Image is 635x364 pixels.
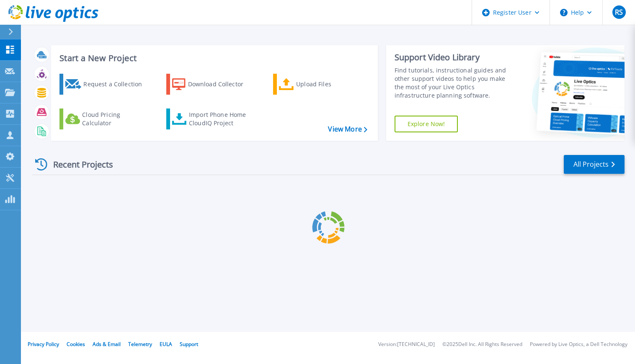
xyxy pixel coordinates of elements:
[188,76,255,93] div: Download Collector
[59,54,367,63] h3: Start a New Project
[273,74,367,95] a: Upload Files
[180,341,198,348] a: Support
[296,76,363,93] div: Upload Files
[442,342,522,347] li: © 2025 Dell Inc. All Rights Reserved
[166,74,260,95] a: Download Collector
[83,76,150,93] div: Request a Collection
[160,341,172,348] a: EULA
[93,341,121,348] a: Ads & Email
[67,341,85,348] a: Cookies
[32,154,124,175] div: Recent Projects
[564,155,625,174] a: All Projects
[395,66,514,100] div: Find tutorials, instructional guides and other support videos to help you make the most of your L...
[530,342,627,347] li: Powered by Live Optics, a Dell Technology
[378,342,435,347] li: Version: [TECHNICAL_ID]
[395,116,458,132] a: Explore Now!
[395,52,514,63] div: Support Video Library
[328,125,367,133] a: View More
[82,111,149,127] div: Cloud Pricing Calculator
[59,74,153,95] a: Request a Collection
[189,111,254,127] div: Import Phone Home CloudIQ Project
[615,9,623,15] span: RS
[59,108,153,129] a: Cloud Pricing Calculator
[128,341,152,348] a: Telemetry
[28,341,59,348] a: Privacy Policy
